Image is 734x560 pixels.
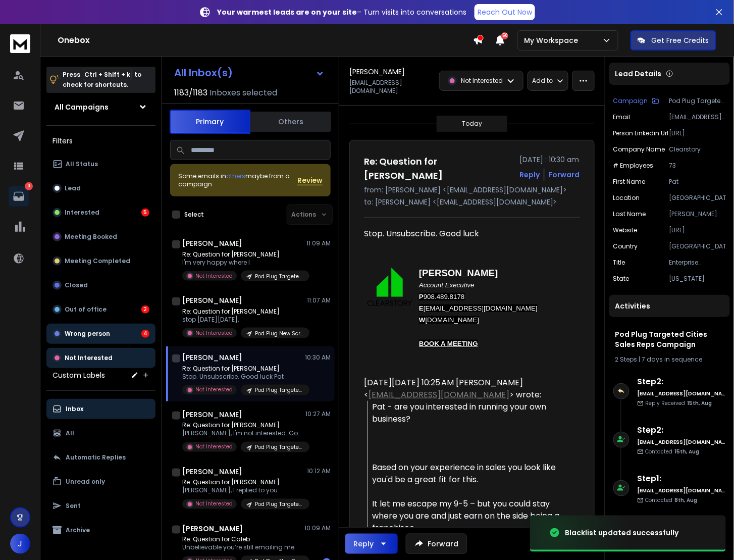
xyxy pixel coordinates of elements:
[613,226,638,234] p: website
[565,528,679,538] div: Blacklist updated successfully
[669,259,726,267] p: Enterprise Account Executive
[46,134,155,148] h3: Filters
[46,178,155,198] button: Lead
[65,281,88,289] p: Closed
[532,77,553,85] p: Add to
[669,226,726,234] p: [URL][DOMAIN_NAME]
[174,87,207,99] span: 1183 / 1183
[419,293,424,300] span: P
[669,97,726,105] p: Pod Plug Targeted Cities Sales Reps Campaign
[46,496,155,516] button: Sent
[46,472,155,492] button: Unread only
[424,293,465,300] span: 908.489.8178
[419,316,426,324] span: W
[475,4,535,20] a: Reach Out Now
[669,145,726,154] p: Clearstory
[368,268,412,307] img: AIorK4zmXKBIUAAnw1YznE5jof5AGzUlYlHJ-XMIjaaKtJJETrECrEG0MK_8G1pdOfYCIaI0ejDxZSs
[615,355,724,364] div: |
[83,69,132,80] span: Ctrl + Shift + k
[182,373,303,381] p: Stop. Unsubscribe. Good luck Pat
[226,172,245,180] span: others
[46,97,155,117] button: All Campaigns
[182,410,242,420] h1: [PERSON_NAME]
[688,399,712,407] span: 15th, Aug
[58,34,473,46] h1: Onebox
[141,330,149,338] div: 4
[10,34,30,53] img: logo
[613,242,638,250] p: Country
[46,202,155,223] button: Interested5
[613,145,665,154] p: Company Name
[46,447,155,468] button: Automatic Replies
[182,479,303,487] p: Re: Question for [PERSON_NAME]
[182,365,303,373] p: Re: Question for [PERSON_NAME]
[195,500,233,508] p: Not Interested
[209,87,277,99] h3: Inboxes selected
[364,228,572,240] div: Stop. Unsubscribe. Good luck
[615,355,638,364] span: 2 Steps
[613,113,631,121] p: Email
[669,275,726,283] p: [US_STATE]
[53,370,105,380] h3: Custom Labels
[141,306,149,314] div: 2
[46,520,155,540] button: Archive
[66,502,81,510] p: Sent
[345,534,398,554] button: Reply
[675,496,698,504] span: 8th, Aug
[669,242,726,250] p: [GEOGRAPHIC_DATA]
[66,478,105,486] p: Unread only
[182,544,303,552] p: Unbelievable you’re still emailing me
[170,110,250,134] button: Primary
[66,160,98,168] p: All Status
[613,275,630,283] p: State
[182,430,303,438] p: [PERSON_NAME], I'm not interested. Good
[419,340,478,347] span: BOOK A MEETING
[675,448,700,455] span: 15th, Aug
[182,238,242,248] h1: [PERSON_NAME]
[638,438,726,446] h6: [EMAIL_ADDRESS][DOMAIN_NAME]
[419,337,478,349] a: BOOK A MEETING
[195,329,233,337] p: Not Interested
[65,209,99,217] p: Interested
[255,330,303,337] p: Pod Plug New Scraped List Target Cities 30k
[364,377,572,401] div: [DATE][DATE] 10:25 AM [PERSON_NAME] < > wrote:
[46,299,155,320] button: Out of office2
[646,448,700,455] p: Contacted
[297,175,323,185] span: Review
[182,259,303,267] p: I'm very happy where I
[65,184,81,192] p: Lead
[182,467,242,477] h1: [PERSON_NAME]
[182,250,303,259] p: Re: Question for [PERSON_NAME]
[9,186,29,207] a: 9
[613,162,654,170] p: # Employees
[613,97,648,105] p: Campaign
[669,113,726,121] p: [EMAIL_ADDRESS][DOMAIN_NAME]
[669,194,726,202] p: [GEOGRAPHIC_DATA]
[65,354,113,362] p: Not Interested
[217,7,466,17] p: – Turn visits into conversations
[349,67,405,77] h1: [PERSON_NAME]
[419,268,498,278] span: [PERSON_NAME]
[307,296,331,304] p: 11:07 AM
[182,316,303,324] p: stop [DATE][DATE],
[46,324,155,344] button: Wrong person4
[613,97,659,105] button: Campaign
[369,389,509,400] a: [EMAIL_ADDRESS][DOMAIN_NAME]
[638,473,726,485] h6: Step 1 :
[652,35,709,45] p: Get Free Credits
[519,170,540,180] button: Reply
[65,257,130,265] p: Meeting Completed
[615,69,662,79] p: Lead Details
[66,429,74,437] p: All
[46,399,155,419] button: Inbox
[638,376,726,388] h6: Step 2 :
[255,501,303,508] p: Pod Plug Targeted Cities Sales Reps Campaign
[646,496,698,504] p: Contacted
[631,30,716,50] button: Get Free Credits
[349,79,433,95] p: [EMAIL_ADDRESS][DOMAIN_NAME]
[66,405,83,413] p: Inbox
[184,211,204,219] label: Select
[364,197,580,207] p: to: [PERSON_NAME] <[EMAIL_ADDRESS][DOMAIN_NAME]>
[63,70,141,90] p: Press to check for shortcuts.
[364,185,580,195] p: from: [PERSON_NAME] <[EMAIL_ADDRESS][DOMAIN_NAME]>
